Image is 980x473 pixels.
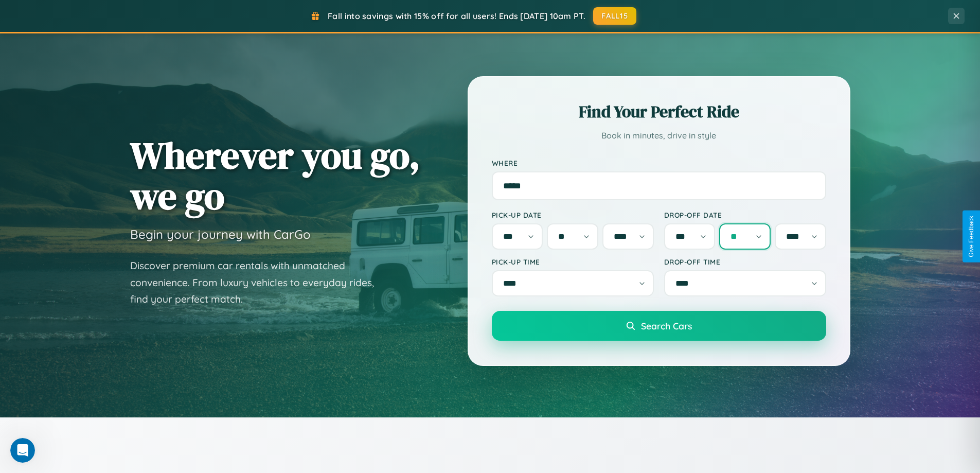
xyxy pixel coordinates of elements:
label: Pick-up Time [492,257,654,266]
h2: Find Your Perfect Ride [492,100,826,123]
label: Drop-off Time [664,257,826,266]
p: Book in minutes, drive in style [492,128,826,143]
label: Where [492,159,826,167]
label: Pick-up Date [492,211,654,219]
h3: Begin your journey with CarGo [130,226,311,242]
label: Drop-off Date [664,211,826,219]
span: Fall into savings with 15% off for all users! Ends [DATE] 10am PT. [328,11,585,21]
p: Discover premium car rentals with unmatched convenience. From luxury vehicles to everyday rides, ... [130,257,387,308]
iframe: Intercom live chat [10,438,35,463]
span: Search Cars [641,320,692,331]
div: Give Feedback [968,216,975,257]
h1: Wherever you go, we go [130,135,420,216]
button: FALL15 [593,7,636,25]
button: Search Cars [492,311,826,341]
